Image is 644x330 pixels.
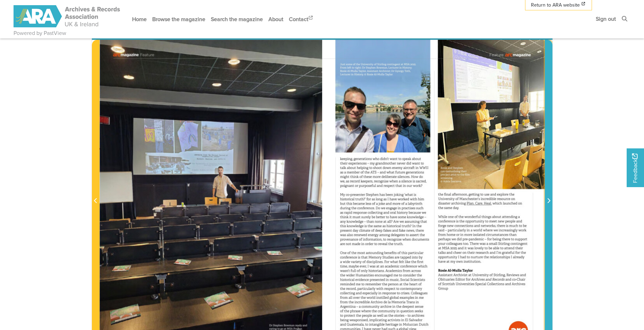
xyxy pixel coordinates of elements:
a: Browse the magazine [149,10,208,28]
a: Contact [286,10,317,28]
a: ARA - ARC Magazine | Powered by PastView logo [14,1,121,31]
a: Home [129,10,149,28]
a: Powered by PastView [14,29,66,37]
a: Would you like to provide feedback? [627,148,644,187]
span: Feedback [631,154,639,183]
a: Search the magazine [208,10,266,28]
a: Sign out [593,10,619,28]
span: Return to ARA website [531,1,580,9]
a: About [266,10,286,28]
img: ARA - ARC Magazine | Powered by PastView [14,5,121,27]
